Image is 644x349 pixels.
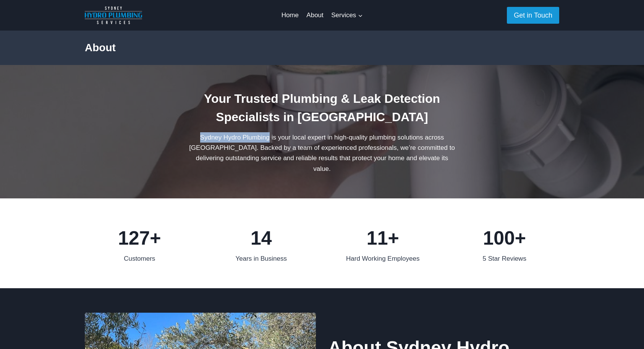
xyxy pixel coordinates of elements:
[327,6,367,24] button: Child menu of Services
[277,6,366,24] nav: Primary Navigation
[85,253,194,264] div: Customers
[277,6,303,24] a: Home
[207,253,316,264] div: Years in Business
[85,40,559,56] h2: About
[328,253,438,264] div: Hard Working Employees
[507,7,559,23] a: Get in Touch
[85,6,142,24] img: Sydney Hydro Plumbing Logo
[303,6,327,24] a: About
[187,89,457,126] h1: Your Trusted Plumbing & Leak Detection Specialists in [GEOGRAPHIC_DATA]
[207,223,316,253] div: 14
[450,223,560,253] div: 100+
[85,223,194,253] div: 127+
[450,253,560,264] div: 5 Star Reviews
[328,223,438,253] div: 11+
[187,132,457,174] p: Sydney Hydro Plumbing is your local expert in high-quality plumbing solutions across [GEOGRAPHIC_...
